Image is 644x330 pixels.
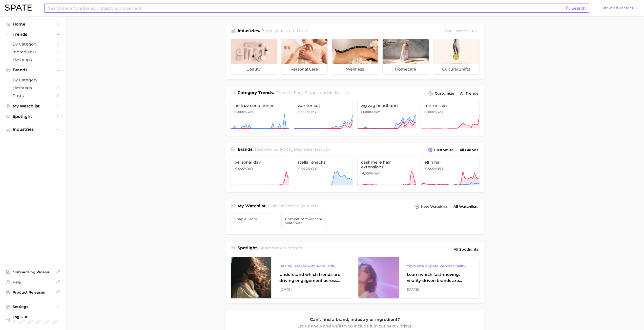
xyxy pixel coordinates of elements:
a: Hashtags [4,84,62,92]
a: cultural shifts [433,39,480,75]
span: by Category [13,42,53,47]
a: by Category [4,76,62,84]
span: YoY [247,110,253,114]
span: by Category [13,78,53,82]
button: New Watchlist [413,203,449,210]
span: >1,000% [424,167,437,170]
span: Discover Early Stage brands in . [255,147,330,152]
h1: My Watchlist. [238,203,267,210]
span: Category Trends . [238,90,274,95]
span: >1,000% [361,171,373,175]
h2: Spate's latest reports. [259,245,303,254]
span: Spotlight [13,114,53,119]
div: Understand which trends are driving engagement across platforms in the skin, hair, makeup, and fr... [279,272,344,284]
span: Hashtags [13,85,53,90]
a: beauty [231,39,277,75]
span: beauty [231,64,277,74]
a: elfin hair>1,000% YoY [421,157,480,188]
a: Product Releases [4,289,62,296]
span: Trends [13,32,53,37]
div: [DATE] [407,286,471,292]
a: YipitData x Spate Report Virality-Driven Brands Are Taking a Slice of the Beauty PieLearn which f... [358,257,480,299]
span: Onboarding Videos [13,270,53,274]
span: All Brands [460,148,478,152]
span: YoY [311,110,317,114]
a: Beauty Tracker with Popularity IndexUnderstand which trends are driving engagement across platfor... [231,257,352,299]
span: YoY [438,167,443,171]
img: SPATE [5,5,32,11]
button: Customize [427,90,455,97]
span: Log Out [13,315,77,319]
a: warrior cut>1,000% YoY [294,100,353,131]
span: Help [13,280,53,284]
h2: Begin your search here. [261,28,309,35]
span: no frizz conditioner [234,103,286,108]
div: [DATE] [279,286,344,292]
a: All Trends [459,90,480,97]
span: beauty [335,90,349,95]
a: Hashtags [4,56,62,64]
span: Customize [435,91,454,96]
a: Spotlight [4,113,62,120]
h1: Industries. [238,28,260,35]
h1: Spotlight. [238,245,258,254]
span: beauty [315,147,329,152]
span: US Market [614,7,633,9]
span: elfin hair [424,160,476,165]
span: zig zag headband [361,103,412,108]
a: Soap & Glory [231,213,276,230]
span: Home [13,22,53,27]
span: YoY [311,167,317,171]
span: warrior cut [298,103,349,108]
span: New Watchlist [421,205,448,209]
a: mirror skin>1,000% YoY [421,100,480,131]
a: stellar snacks>1,000% YoY [294,157,353,188]
a: personal care [281,39,328,75]
h2: Quick access to your lists. [268,203,319,210]
a: My Watchlist [4,102,62,110]
span: personal day [234,160,286,165]
div: Data update: [DATE] [445,28,480,35]
span: All Trends [460,91,478,96]
span: Settings [13,304,53,309]
a: Onboarding Videos [4,268,62,276]
span: Competitor/Skincare Watchlist [285,217,323,225]
span: wellness [332,64,378,74]
span: All Watchlists [453,205,478,209]
p: Can't find a brand, industry or ingredient? [297,316,413,323]
a: Help [4,278,62,286]
a: Settings [4,303,62,311]
span: cashmere hair extensions [361,160,412,169]
button: ShowUS Market [600,5,640,11]
span: Show [601,7,613,9]
a: wellness [332,39,378,75]
a: Log out. Currently logged in with e-mail maleeha.hamidi@no7company.com. [4,313,62,326]
button: Customize [427,146,455,153]
a: All Watchlists [452,203,480,210]
span: >1,000% [424,110,437,114]
button: Brands [4,66,62,74]
p: Let us know and we’ll try to include it in our next update. [297,323,413,329]
span: homecare [383,64,429,74]
span: YoY [247,167,253,171]
span: stellar snacks [298,160,349,165]
span: >1,000% [298,167,310,170]
a: personal day>1,000% YoY [231,157,289,188]
span: Posts [13,93,53,98]
button: Trends [4,31,62,38]
div: YipitData x Spate Report Virality-Driven Brands Are Taking a Slice of the Beauty Pie [407,263,471,269]
a: Ingredients [4,48,62,56]
span: >1,000% [234,167,247,170]
span: personal care [281,64,327,74]
span: Ingredients [13,50,53,54]
span: cultural shifts [433,64,479,74]
div: Beauty Tracker with Popularity Index [279,263,344,269]
a: homecare [382,39,429,75]
span: mirror skin [424,103,476,108]
span: Industries [13,127,53,132]
div: Learn which fast-moving, virality-driven brands are leading the pack, the risks of viral growth, ... [407,272,471,284]
input: Search here for a brand, industry, or ingredient [48,4,566,12]
span: All Spotlights [454,246,478,252]
span: My Watchlist [13,104,53,108]
span: Search [571,6,586,11]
